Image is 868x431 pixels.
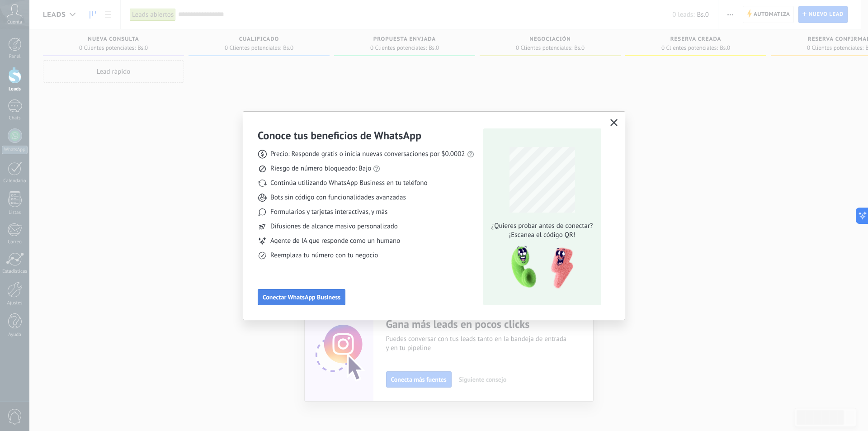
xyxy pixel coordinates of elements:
span: ¡Escanea el código QR! [489,231,595,240]
span: Formularios y tarjetas interactivas, y más [270,208,387,217]
span: Precio: Responde gratis o inicia nuevas conversaciones por $0.0002 [270,150,465,159]
span: Reemplaza tu número con tu negocio [270,251,378,260]
button: Conectar WhatsApp Business [258,289,345,305]
span: Continúa utilizando WhatsApp Business en tu teléfono [270,179,427,188]
span: Riesgo de número bloqueado: Bajo [270,164,371,173]
span: ¿Quieres probar antes de conectar? [489,222,595,231]
img: qr-pic-1x.png [504,243,575,292]
span: Conectar WhatsApp Business [263,294,340,300]
h3: Conoce tus beneficios de WhatsApp [258,128,421,142]
span: Agente de IA que responde como un humano [270,237,400,246]
span: Bots sin código con funcionalidades avanzadas [270,193,406,202]
span: Difusiones de alcance masivo personalizado [270,222,398,231]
